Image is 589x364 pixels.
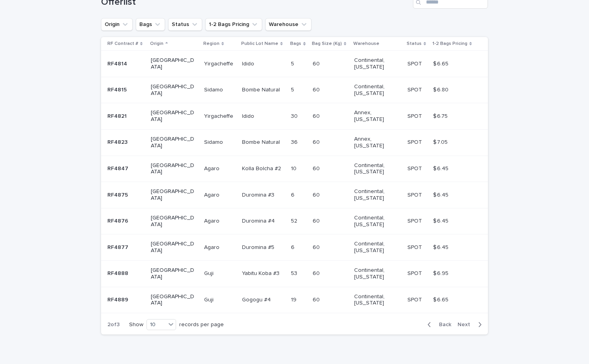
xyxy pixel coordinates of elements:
button: Back [421,321,454,328]
p: 53 [291,269,299,277]
p: 60 [313,111,321,120]
p: 60 [313,243,321,251]
p: Bag Size (Kg) [312,39,342,48]
p: Agaro [204,243,221,251]
p: Public Lot Name [241,39,278,48]
p: 52 [291,216,299,225]
p: Duromina #3 [242,190,276,199]
p: $ 7.05 [433,137,449,146]
p: RF4821 [107,111,128,120]
p: SPOT [407,269,424,277]
p: Yabitu Koba #3 [242,269,281,277]
p: 60 [313,59,321,67]
span: Next [458,322,475,327]
p: RF4823 [107,137,129,146]
p: SPOT [407,243,424,251]
button: Origin [101,18,133,31]
p: 30 [291,111,299,120]
p: [GEOGRAPHIC_DATA] [151,84,195,97]
p: 60 [313,216,321,225]
tr: RF4821RF4821 [GEOGRAPHIC_DATA]YirgacheffeYirgacheffe IdidoIdido 3030 6060 Annex, [US_STATE] SPOTS... [101,103,488,130]
p: [GEOGRAPHIC_DATA] [151,293,195,307]
p: [GEOGRAPHIC_DATA] [151,162,195,176]
p: Status [407,39,422,48]
span: Back [434,322,451,327]
p: 60 [313,269,321,277]
p: RF Contract # [107,39,138,48]
p: $ 6.45 [433,190,450,199]
p: Origin [150,39,163,48]
p: Guji [204,295,215,303]
p: 6 [291,190,296,199]
p: Gogogu #4 [242,295,272,303]
p: SPOT [407,85,424,93]
button: Bags [136,18,165,31]
tr: RF4815RF4815 [GEOGRAPHIC_DATA]SidamoSidamo Bombe NaturalBombe Natural 55 6060 Continental, [US_ST... [101,77,488,103]
p: $ 6.95 [433,269,450,277]
p: SPOT [407,59,424,67]
p: Kolla Bolcha #2 [242,164,283,172]
p: 60 [313,137,321,146]
p: RF4847 [107,164,130,172]
p: 60 [313,164,321,172]
p: Duromina #5 [242,243,276,251]
p: Agaro [204,190,221,199]
p: 60 [313,190,321,199]
p: [GEOGRAPHIC_DATA] [151,136,195,149]
p: SPOT [407,216,424,225]
p: 6 [291,243,296,251]
p: [GEOGRAPHIC_DATA] [151,57,195,71]
p: 36 [291,137,299,146]
p: [GEOGRAPHIC_DATA] [151,241,195,254]
p: Sidamo [204,85,225,93]
button: 1-2 Bags Pricing [205,18,262,31]
p: SPOT [407,190,424,199]
p: [GEOGRAPHIC_DATA] [151,215,195,228]
p: RF4888 [107,269,130,277]
p: 2 of 3 [101,315,126,334]
p: SPOT [407,295,424,303]
p: $ 6.45 [433,164,450,172]
tr: RF4888RF4888 [GEOGRAPHIC_DATA]GujiGuji Yabitu Koba #3Yabitu Koba #3 5353 6060 Continental, [US_ST... [101,260,488,287]
p: RF4877 [107,243,130,251]
p: Region [203,39,219,48]
p: [GEOGRAPHIC_DATA] [151,267,195,280]
p: Idido [242,59,256,67]
p: 60 [313,85,321,93]
p: Idido [242,111,256,120]
p: RF4875 [107,190,129,199]
p: 5 [291,85,296,93]
p: 10 [291,164,298,172]
p: Bombe Natural [242,137,281,146]
p: Yirgacheffe [204,111,235,120]
p: Agaro [204,164,221,172]
p: Bombe Natural [242,85,281,93]
p: $ 6.65 [433,295,450,303]
p: [GEOGRAPHIC_DATA] [151,110,195,123]
tr: RF4814RF4814 [GEOGRAPHIC_DATA]YirgacheffeYirgacheffe IdidoIdido 55 6060 Continental, [US_STATE] S... [101,51,488,77]
p: 19 [291,295,298,303]
p: $ 6.65 [433,59,450,67]
tr: RF4875RF4875 [GEOGRAPHIC_DATA]AgaroAgaro Duromina #3Duromina #3 66 6060 Continental, [US_STATE] S... [101,182,488,208]
p: Warehouse [353,39,379,48]
p: SPOT [407,137,424,146]
p: RF4876 [107,216,130,225]
p: $ 6.45 [433,216,450,225]
p: SPOT [407,164,424,172]
p: SPOT [407,111,424,120]
p: $ 6.75 [433,111,449,120]
tr: RF4877RF4877 [GEOGRAPHIC_DATA]AgaroAgaro Duromina #5Duromina #5 66 6060 Continental, [US_STATE] S... [101,234,488,261]
div: 10 [147,321,166,329]
p: records per page [179,321,224,328]
tr: RF4847RF4847 [GEOGRAPHIC_DATA]AgaroAgaro Kolla Bolcha #2Kolla Bolcha #2 1010 6060 Continental, [U... [101,156,488,182]
tr: RF4876RF4876 [GEOGRAPHIC_DATA]AgaroAgaro Duromina #4Duromina #4 5252 6060 Continental, [US_STATE]... [101,208,488,234]
p: Yirgacheffe [204,59,235,67]
p: RF4889 [107,295,130,303]
button: Warehouse [265,18,311,31]
p: RF4814 [107,59,129,67]
p: $ 6.80 [433,85,450,93]
p: 1-2 Bags Pricing [432,39,467,48]
p: Duromina #4 [242,216,276,225]
p: RF4815 [107,85,128,93]
p: $ 6.45 [433,243,450,251]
